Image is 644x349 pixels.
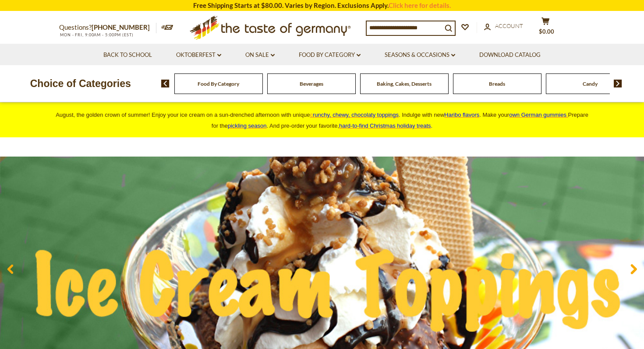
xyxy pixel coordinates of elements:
a: Breads [489,80,505,87]
button: $0.00 [532,17,559,39]
a: Food By Category [299,50,361,60]
a: Haribo flavors [444,112,479,118]
span: runchy, chewy, chocolaty toppings [313,112,399,118]
a: crunchy, chewy, chocolaty toppings [310,112,399,118]
a: Download Catalog [479,50,541,60]
a: On Sale [245,50,275,60]
a: Baking, Cakes, Desserts [377,80,432,87]
span: Account [495,22,523,29]
a: [PHONE_NUMBER] [92,23,150,31]
span: own German gummies [509,112,566,118]
a: Food By Category [198,80,239,87]
a: Seasons & Occasions [385,50,455,60]
span: MON - FRI, 9:00AM - 5:00PM (EST) [59,32,134,37]
a: Account [484,21,523,31]
a: own German gummies. [509,112,568,118]
img: next arrow [614,80,622,87]
p: Questions? [59,22,156,33]
a: hard-to-find Christmas holiday treats [339,122,431,129]
span: . [339,122,432,129]
span: August, the golden crown of summer! Enjoy your ice cream on a sun-drenched afternoon with unique ... [56,112,588,129]
img: previous arrow [161,80,170,87]
a: Click here for details. [389,1,451,9]
a: pickling season [228,122,267,129]
a: Oktoberfest [176,50,221,60]
a: Beverages [300,80,323,87]
a: Candy [583,80,598,87]
span: $0.00 [539,28,554,35]
a: Back to School [103,50,152,60]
